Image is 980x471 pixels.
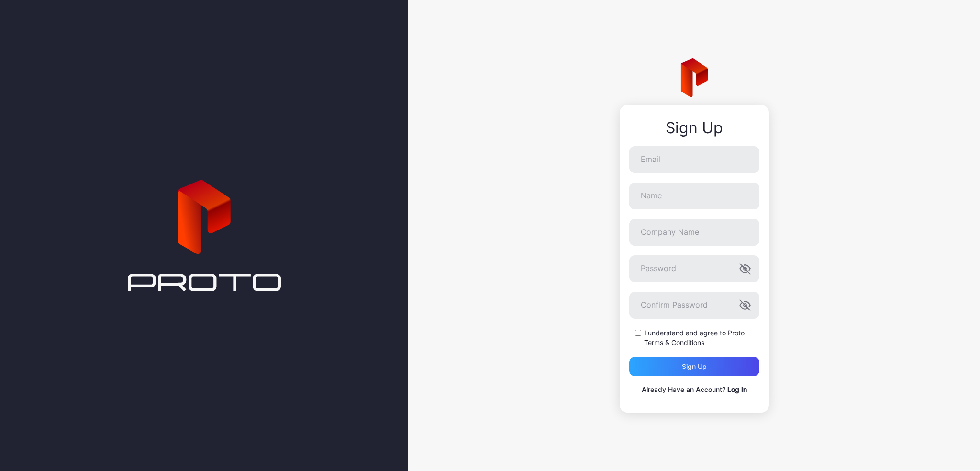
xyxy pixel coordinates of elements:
input: Email [629,146,759,173]
button: Sign up [629,357,759,376]
div: Sign up [682,363,707,370]
button: Confirm Password [739,299,751,311]
button: Password [739,263,751,275]
label: I understand and agree to [644,328,759,347]
div: Sign Up [629,119,759,137]
input: Confirm Password [629,292,759,319]
input: Company Name [629,219,759,246]
a: Log In [727,385,747,393]
input: Password [629,255,759,282]
input: Name [629,183,759,209]
p: Already Have an Account? [629,384,759,395]
a: Proto Terms & Conditions [644,329,745,346]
